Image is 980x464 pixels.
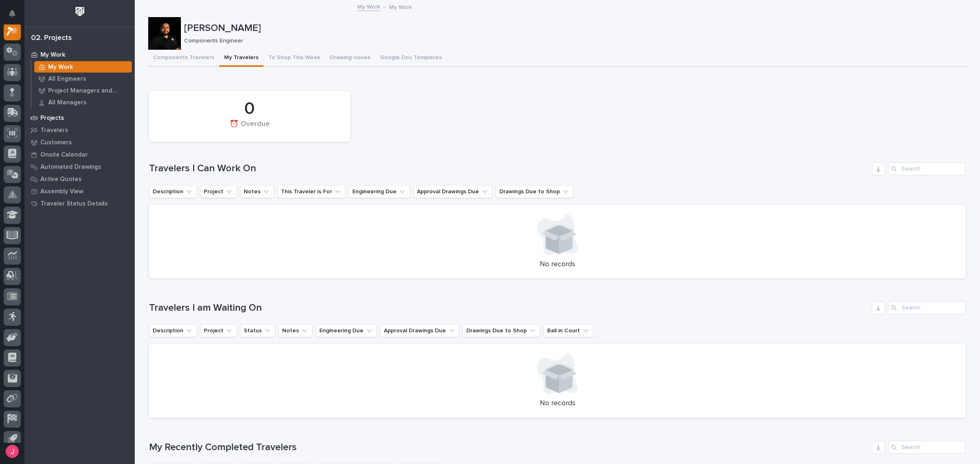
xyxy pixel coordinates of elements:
[149,442,869,453] h1: My Recently Completed Travelers
[10,10,21,23] div: Notifications
[40,139,72,146] p: Customers
[24,148,135,161] a: Onsite Calendar
[148,50,219,67] button: Components Travelers
[219,50,263,67] button: My Travelers
[200,324,237,337] button: Project
[4,5,21,22] button: Notifications
[40,188,83,195] p: Assembly View
[40,176,82,183] p: Active Quotes
[40,51,65,59] p: My Work
[24,124,135,136] a: Travelers
[24,112,135,124] a: Projects
[24,136,135,148] a: Customers
[463,324,540,337] button: Drawings Due to Shop
[4,443,21,460] button: users-avatar
[24,49,135,61] a: My Work
[40,127,68,134] p: Travelers
[240,324,275,337] button: Status
[184,22,964,34] p: [PERSON_NAME]
[316,324,377,337] button: Engineering Due
[48,64,73,71] p: My Work
[149,163,869,175] h1: Travelers I Can Work On
[496,185,573,198] button: Drawings Due to Shop
[159,399,956,408] p: No records
[31,61,135,73] a: My Work
[72,4,87,19] img: Workspace Logo
[349,185,410,198] button: Engineering Due
[40,115,64,122] p: Projects
[40,200,108,208] p: Traveler Status Details
[24,185,135,197] a: Assembly View
[277,185,345,198] button: This Traveler is For
[325,50,375,67] button: Drawing Issues
[888,441,966,454] input: Search
[888,162,966,175] input: Search
[389,2,412,11] p: My Work
[48,99,87,106] p: All Managers
[543,324,593,337] button: Ball in Court
[888,301,966,314] input: Search
[380,324,459,337] button: Approval Drawings Due
[149,302,869,314] h1: Travelers I am Waiting On
[149,324,197,337] button: Description
[163,120,336,137] div: ⏰ Overdue
[413,185,492,198] button: Approval Drawings Due
[24,161,135,173] a: Automated Drawings
[240,185,274,198] button: Notes
[31,73,135,84] a: All Engineers
[31,97,135,108] a: All Managers
[48,87,129,95] p: Project Managers and Engineers
[184,38,960,44] p: Components Engineer
[24,173,135,185] a: Active Quotes
[40,164,101,171] p: Automated Drawings
[48,75,86,83] p: All Engineers
[24,197,135,210] a: Traveler Status Details
[31,85,135,96] a: Project Managers and Engineers
[263,50,325,67] button: To Shop This Week
[31,34,72,43] div: 02. Projects
[357,2,380,11] a: My Work
[163,99,336,119] div: 0
[278,324,312,337] button: Notes
[149,185,197,198] button: Description
[375,50,447,67] button: Google Doc Templates
[200,185,237,198] button: Project
[159,260,956,269] p: No records
[40,151,88,159] p: Onsite Calendar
